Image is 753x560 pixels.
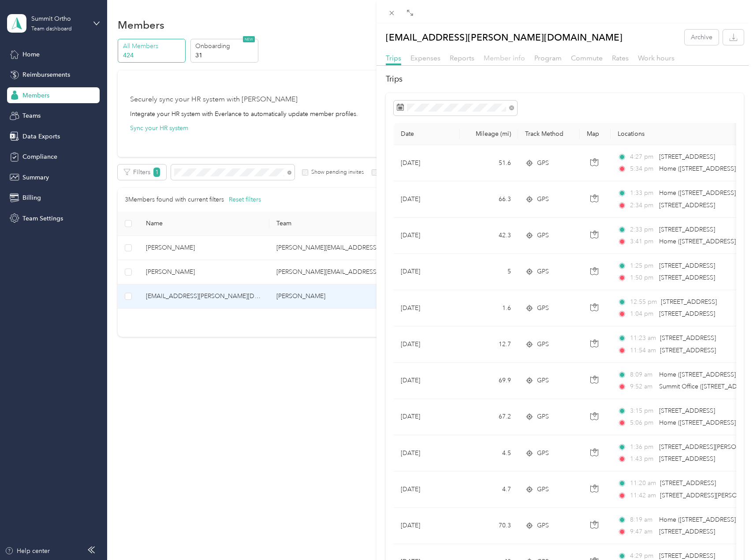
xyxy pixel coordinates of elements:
[661,298,717,306] span: [STREET_ADDRESS]
[659,371,738,378] span: Home ([STREET_ADDRESS])
[537,340,549,349] span: GPS
[537,485,549,494] span: GPS
[630,442,655,452] span: 1:36 pm
[630,273,655,283] span: 1:50 pm
[630,201,655,210] span: 2:34 pm
[394,290,460,326] td: [DATE]
[537,194,549,204] span: GPS
[660,334,716,342] span: [STREET_ADDRESS]
[659,310,715,317] span: [STREET_ADDRESS]
[630,454,655,464] span: 1:43 pm
[659,262,715,269] span: [STREET_ADDRESS]
[638,54,675,62] span: Work hours
[630,346,656,355] span: 11:54 am
[394,181,460,217] td: [DATE]
[537,303,549,313] span: GPS
[630,297,657,307] span: 12:55 pm
[394,218,460,254] td: [DATE]
[659,165,738,172] span: Home ([STREET_ADDRESS])
[534,54,562,62] span: Program
[630,164,655,174] span: 5:34 pm
[630,309,655,319] span: 1:04 pm
[630,261,655,271] span: 1:25 pm
[537,448,549,458] span: GPS
[537,412,549,422] span: GPS
[659,153,715,161] span: [STREET_ADDRESS]
[630,418,655,428] span: 5:06 pm
[460,290,518,326] td: 1.6
[659,274,715,281] span: [STREET_ADDRESS]
[410,54,440,62] span: Expenses
[659,552,715,560] span: [STREET_ADDRESS]
[460,508,518,544] td: 70.3
[394,508,460,544] td: [DATE]
[450,54,474,62] span: Reports
[460,181,518,217] td: 66.3
[484,54,525,62] span: Member info
[394,363,460,399] td: [DATE]
[537,231,549,240] span: GPS
[460,218,518,254] td: 42.3
[386,30,623,45] p: [EMAIL_ADDRESS][PERSON_NAME][DOMAIN_NAME]
[659,189,738,197] span: Home ([STREET_ADDRESS])
[685,30,719,45] button: Archive
[394,123,460,145] th: Date
[630,478,656,488] span: 11:20 am
[460,145,518,181] td: 51.6
[537,521,549,530] span: GPS
[659,516,738,523] span: Home ([STREET_ADDRESS])
[612,54,629,62] span: Rates
[460,123,518,145] th: Mileage (mi)
[704,511,753,560] iframe: Everlance-gr Chat Button Frame
[659,455,715,463] span: [STREET_ADDRESS]
[460,435,518,471] td: 4.5
[571,54,603,62] span: Commute
[580,123,611,145] th: Map
[630,370,655,380] span: 8:09 am
[630,406,655,416] span: 3:15 pm
[660,479,716,487] span: [STREET_ADDRESS]
[537,158,549,168] span: GPS
[518,123,580,145] th: Track Method
[394,145,460,181] td: [DATE]
[394,326,460,362] td: [DATE]
[659,238,738,245] span: Home ([STREET_ADDRESS])
[537,267,549,276] span: GPS
[660,347,716,354] span: [STREET_ADDRESS]
[630,491,656,500] span: 11:42 am
[659,202,715,209] span: [STREET_ADDRESS]
[460,363,518,399] td: 69.9
[630,152,655,162] span: 4:27 pm
[460,399,518,435] td: 67.2
[460,326,518,362] td: 12.7
[630,225,655,235] span: 2:33 pm
[630,515,655,525] span: 8:19 am
[537,376,549,385] span: GPS
[386,54,401,62] span: Trips
[394,254,460,290] td: [DATE]
[386,73,744,85] h2: Trips
[659,528,715,535] span: [STREET_ADDRESS]
[630,382,655,392] span: 9:52 am
[630,333,656,343] span: 11:23 am
[630,188,655,198] span: 1:33 pm
[630,237,655,246] span: 3:41 pm
[460,254,518,290] td: 5
[659,226,715,233] span: [STREET_ADDRESS]
[394,471,460,508] td: [DATE]
[630,527,655,537] span: 9:47 am
[659,407,715,414] span: [STREET_ADDRESS]
[394,399,460,435] td: [DATE]
[659,419,738,426] span: Home ([STREET_ADDRESS])
[394,435,460,471] td: [DATE]
[460,471,518,508] td: 4.7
